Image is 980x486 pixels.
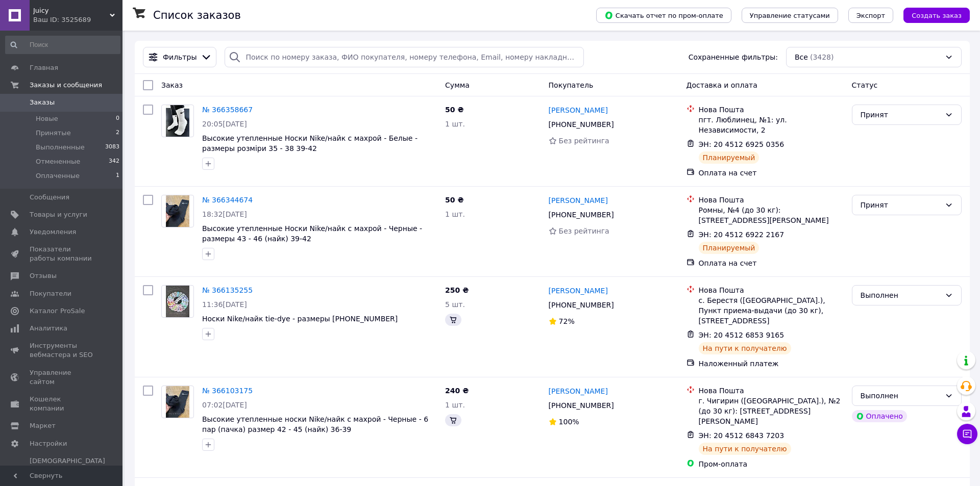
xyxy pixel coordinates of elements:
span: 1 шт. [445,401,465,409]
span: Отмененные [36,157,80,166]
div: Планируемый [699,242,759,254]
span: Без рейтинга [559,137,609,145]
span: Товары и услуги [30,210,87,219]
span: 07:02[DATE] [202,401,247,409]
span: ЭН: 20 4512 6843 7203 [699,431,785,440]
a: [PERSON_NAME] [549,286,608,296]
span: Управление сайтом [30,368,94,387]
a: [PERSON_NAME] [549,195,608,206]
a: Фото товару [161,285,194,318]
div: На пути к получателю [699,342,791,354]
div: На пути к получателю [699,443,791,455]
span: Сохраненные фильтры: [689,52,778,62]
div: Оплата на счет [699,258,844,268]
div: Оплата на счет [699,168,844,178]
div: Нова Пошта [699,105,844,115]
img: Фото товару [166,195,190,227]
span: 5 шт. [445,300,465,309]
span: 50 ₴ [445,196,463,204]
span: Кошелек компании [30,395,94,413]
a: № 366103175 [202,387,253,395]
div: Выполнен [861,290,941,301]
div: Наложенный платеж [699,359,844,369]
span: 0 [116,114,119,123]
span: 1 шт. [445,120,465,128]
div: пгт. Люблинец, №1: ул. Независимости, 2 [699,115,844,135]
span: Без рейтинга [559,227,609,235]
span: Скачать отчет по пром-оплате [604,11,723,20]
div: [PHONE_NUMBER] [547,398,616,413]
a: Носки Nike/найк tie-dye - размеры [PHONE_NUMBER] [202,315,398,323]
h1: Список заказов [153,9,241,21]
button: Экспорт [848,8,893,23]
div: г. Чигирин ([GEOGRAPHIC_DATA].), №2 (до 30 кг): [STREET_ADDRESS][PERSON_NAME] [699,396,844,426]
span: Покупатели [30,289,71,298]
a: Высокие утепленные Носки Nike/найк с махрой - Белые - размеры розміри 35 - 38 39-42 [202,134,418,152]
span: 11:36[DATE] [202,300,247,309]
span: Главная [30,63,58,72]
div: Планируемый [699,151,759,164]
a: № 366344674 [202,196,253,204]
span: Аналитика [30,324,67,333]
div: [PHONE_NUMBER] [547,117,616,132]
div: Нова Пошта [699,386,844,396]
span: [DEMOGRAPHIC_DATA] и счета [30,456,105,484]
span: 240 ₴ [445,387,469,395]
span: Управление статусами [750,12,830,19]
button: Чат с покупателем [957,424,977,444]
div: с. Берестя ([GEOGRAPHIC_DATA].), Пункт приема-выдачи (до 30 кг), [STREET_ADDRESS] [699,295,844,326]
span: Маркет [30,421,56,430]
button: Скачать отчет по пром-оплате [596,8,731,23]
a: Фото товару [161,105,194,137]
div: Принят [861,199,941,211]
a: [PERSON_NAME] [549,386,608,396]
a: Создать заказ [893,11,970,19]
img: Фото товару [166,105,189,137]
div: Выполнен [861,390,941,401]
span: Оплаченные [36,171,80,181]
img: Фото товару [166,286,190,317]
span: ЭН: 20 4512 6922 2167 [699,231,785,239]
a: [PERSON_NAME] [549,105,608,115]
span: 20:05[DATE] [202,120,247,128]
span: Выполненные [36,143,85,152]
div: Ромны, №4 (до 30 кг): [STREET_ADDRESS][PERSON_NAME] [699,205,844,225]
span: Отзывы [30,271,57,280]
a: № 366358667 [202,106,253,114]
div: Нова Пошта [699,195,844,205]
span: 1 [116,171,119,181]
span: 1 шт. [445,210,465,218]
a: № 366135255 [202,286,253,294]
span: Сообщения [30,193,69,202]
span: Доставка и оплата [687,81,757,89]
span: 100% [559,418,579,426]
span: Заказ [161,81,183,89]
span: Экспорт [856,12,885,19]
span: 18:32[DATE] [202,210,247,218]
span: Покупатель [549,81,594,89]
span: Показатели работы компании [30,245,94,263]
span: Juicy [33,6,110,15]
a: Высокие утепленные носки Nike/найк с махрой - Черные - 6 пар (пачка) размер 42 - 45 (найк) 36-39 [202,415,428,433]
img: Фото товару [166,386,190,418]
span: Создать заказ [912,12,962,19]
span: (3428) [810,53,834,61]
span: 50 ₴ [445,106,463,114]
div: Нова Пошта [699,285,844,295]
span: ЭН: 20 4512 6853 9165 [699,331,785,339]
a: Фото товару [161,386,194,418]
span: Уведомления [30,227,76,237]
a: Фото товару [161,195,194,227]
a: Высокие утепленные Носки Nike/найк с махрой - Черные - размеры 43 - 46 (найк) 39-42 [202,224,422,243]
span: 250 ₴ [445,286,469,294]
button: Создать заказ [903,8,970,23]
span: Статус [852,81,878,89]
button: Управление статусами [742,8,838,23]
span: Заказы и сообщения [30,81,102,90]
span: 72% [559,317,575,325]
input: Поиск [5,36,120,54]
